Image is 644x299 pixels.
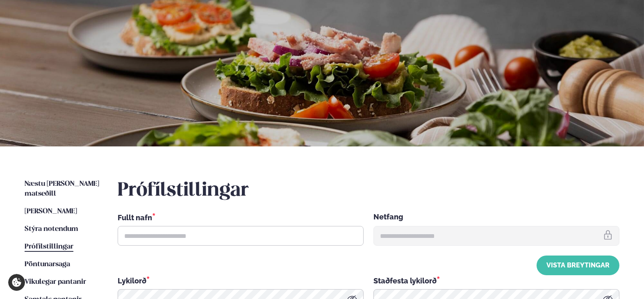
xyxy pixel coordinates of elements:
[25,226,78,233] span: Stýra notendum
[25,242,73,252] a: Prófílstillingar
[25,261,70,268] span: Pöntunarsaga
[25,260,70,269] a: Pöntunarsaga
[118,275,364,286] div: Lykilorð
[25,278,86,285] span: Vikulegar pantanir
[25,243,73,250] span: Prófílstillingar
[118,212,364,223] div: Fullt nafn
[25,179,101,199] a: Næstu [PERSON_NAME] matseðill
[25,207,77,217] a: [PERSON_NAME]
[537,256,619,275] button: Vista breytingar
[25,277,86,287] a: Vikulegar pantanir
[8,274,25,291] a: Cookie settings
[373,275,619,286] div: Staðfesta lykilorð
[373,212,619,223] div: Netfang
[118,179,619,202] h2: Prófílstillingar
[25,208,77,215] span: [PERSON_NAME]
[25,180,99,197] span: Næstu [PERSON_NAME] matseðill
[25,224,78,234] a: Stýra notendum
